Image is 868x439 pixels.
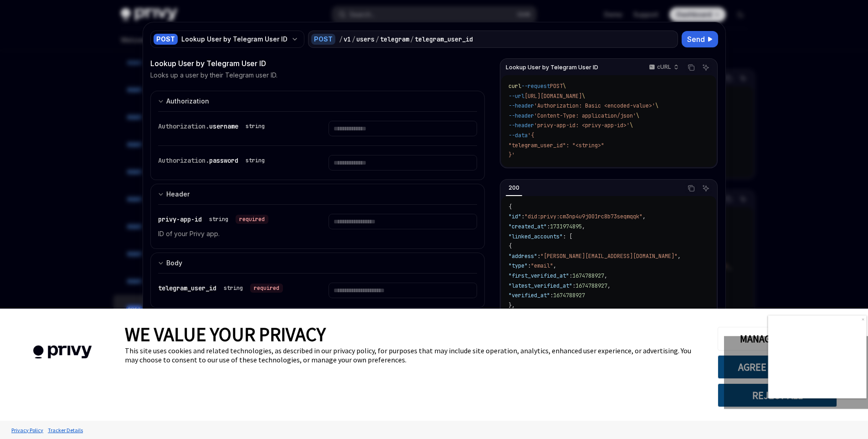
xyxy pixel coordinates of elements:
[158,215,202,223] span: privy-app-id
[508,282,572,289] span: "latest_verified_at"
[682,31,718,47] button: Send
[563,83,566,90] span: \
[636,112,639,119] span: \
[572,272,604,279] span: 1674788927
[158,155,268,166] div: Authorization.password
[150,91,485,111] button: Expand input section
[531,262,553,269] span: "email"
[862,318,864,321] div: close button
[506,64,598,71] span: Lookup User by Telegram User ID
[154,34,178,45] div: POST
[572,282,575,289] span: :
[329,283,477,298] input: Enter telegram_user_id
[166,258,182,269] div: Body
[415,35,473,44] div: telegram_user_id
[508,112,534,119] span: --header
[550,292,553,299] span: :
[685,62,697,73] button: Copy the contents from the code block
[125,346,704,364] div: This site uses cookies and related technologies, as described in our privacy policy, for purposes...
[508,262,528,269] span: "type"
[521,83,550,90] span: --request
[534,122,630,129] span: 'privy-app-id: <privy-app-id>'
[9,422,46,438] a: Privacy Policy
[339,35,343,44] div: /
[685,182,697,194] button: Copy the contents from the code block
[508,102,534,109] span: --header
[158,122,209,130] span: Authorization.
[534,102,655,109] span: 'Authorization: Basic <encoded-value>'
[209,122,238,130] span: username
[700,62,712,73] button: Ask AI
[563,233,572,240] span: : [
[508,142,604,149] span: "telegram_user_id": "<string>"
[604,272,607,279] span: ,
[540,253,678,260] span: "[PERSON_NAME][EMAIL_ADDRESS][DOMAIN_NAME]"
[166,189,190,200] div: Header
[508,83,521,90] span: curl
[718,355,837,379] button: AGREE & PROCEED
[607,282,611,289] span: ,
[508,302,515,309] span: },
[582,93,585,100] span: \
[537,253,540,260] span: :
[700,182,712,194] button: Ask AI
[158,121,268,132] div: Authorization.username
[329,155,477,170] input: Enter password
[508,213,521,220] span: "id"
[553,262,556,269] span: ,
[508,132,528,139] span: --data
[508,253,537,260] span: "address"
[158,283,283,294] div: telegram_user_id
[508,292,550,299] span: "verified_at"
[521,213,524,220] span: :
[862,318,864,320] img: close button
[718,383,837,407] button: REJECT ALL
[508,151,515,159] span: }'
[528,262,531,269] span: :
[655,102,658,109] span: \
[356,35,375,44] div: users
[150,30,304,49] button: POSTLookup User by Telegram User ID
[150,253,485,273] button: Expand input section
[547,223,550,230] span: :
[524,213,642,220] span: "did:privy:cm3np4u9j001rc8b73seqmqqk"
[508,243,512,250] span: {
[158,284,216,292] span: telegram_user_id
[375,35,379,44] div: /
[678,253,681,260] span: ,
[329,121,477,136] input: Enter username
[158,156,209,165] span: Authorization.
[181,35,288,44] div: Lookup User by Telegram User ID
[508,272,569,279] span: "first_verified_at"
[250,284,283,293] div: required
[410,35,414,44] div: /
[508,223,547,230] span: "created_at"
[352,35,355,44] div: /
[150,71,277,80] p: Looks up a user by their Telegram user ID.
[14,332,111,372] img: company logo
[150,58,485,69] div: Lookup User by Telegram User ID
[553,292,585,299] span: 1674788927
[524,93,582,100] span: [URL][DOMAIN_NAME]
[528,132,534,139] span: '{
[630,122,633,129] span: \
[644,60,683,75] button: cURL
[158,214,268,225] div: privy-app-id
[687,34,705,45] span: Send
[534,112,636,119] span: 'Content-Type: application/json'
[582,223,585,230] span: ,
[642,213,646,220] span: ,
[657,63,671,71] p: cURL
[550,223,582,230] span: 1731974895
[506,182,522,193] div: 200
[575,282,607,289] span: 1674788927
[718,327,837,351] button: MANAGE CHOICES
[329,214,477,229] input: Enter privy-app-id
[209,156,238,165] span: password
[508,122,534,129] span: --header
[550,83,563,90] span: POST
[236,215,268,224] div: required
[158,228,307,239] p: ID of your Privy app.
[380,35,409,44] div: telegram
[508,93,524,100] span: --url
